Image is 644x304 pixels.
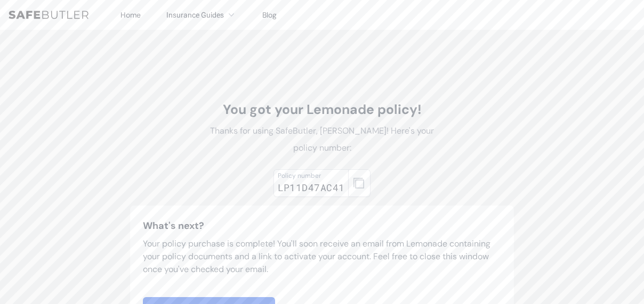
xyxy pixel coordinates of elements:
[166,9,237,21] button: Insurance Guides
[143,218,501,233] h3: What's next?
[120,10,141,20] a: Home
[278,180,345,195] div: LP11D47AC41
[278,171,345,180] div: Policy number
[203,101,441,118] h1: You got your Lemonade policy!
[9,11,88,19] img: SafeButler Text Logo
[143,237,501,276] p: Your policy purchase is complete! You'll soon receive an email from Lemonade containing your poli...
[203,122,441,157] p: Thanks for using SafeButler, [PERSON_NAME]! Here's your policy number:
[262,10,277,20] a: Blog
